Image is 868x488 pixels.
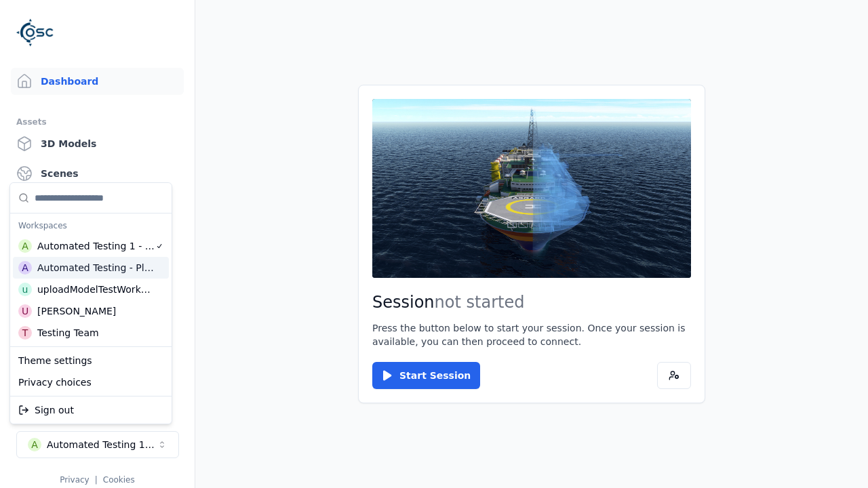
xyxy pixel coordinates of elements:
div: Workspaces [13,216,169,235]
div: Sign out [13,399,169,421]
div: Automated Testing 1 - Playwright [37,239,155,253]
div: Suggestions [10,183,172,346]
div: Privacy choices [13,371,169,393]
div: Theme settings [13,350,169,371]
div: A [18,261,32,274]
div: [PERSON_NAME] [37,304,116,318]
div: u [18,283,32,296]
div: A [18,239,32,253]
div: Suggestions [10,396,172,424]
div: Automated Testing - Playwright [37,261,155,274]
div: T [18,326,32,340]
div: Testing Team [37,326,99,340]
div: U [18,304,32,318]
div: Suggestions [10,347,172,396]
div: uploadModelTestWorkspace [37,283,154,296]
